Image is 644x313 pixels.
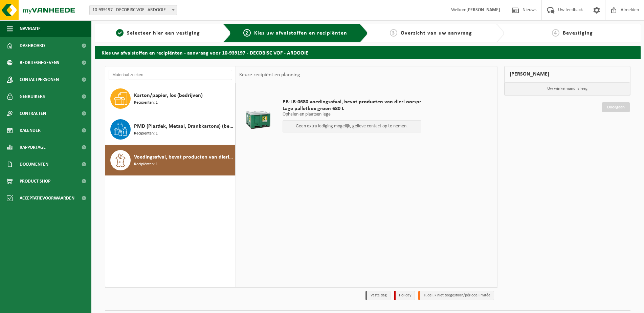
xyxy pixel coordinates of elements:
[89,5,177,15] span: 10-939197 - DECOBISC VOF - ARDOOIE
[254,30,347,36] span: Kies uw afvalstoffen en recipiënten
[20,139,46,156] span: Rapportage
[390,29,397,37] span: 3
[134,91,203,100] span: Karton/papier, los (bedrijven)
[394,291,415,300] li: Holiday
[365,291,391,300] li: Vaste dag
[283,105,421,112] span: Lage palletbox groen 680 L
[20,88,45,105] span: Gebruikers
[98,29,218,37] a: 1Selecteer hier een vestiging
[105,114,236,145] button: PMD (Plastiek, Metaal, Drankkartons) (bedrijven) Recipiënten: 1
[20,190,74,207] span: Acceptatievoorwaarden
[243,29,251,37] span: 2
[127,30,200,36] span: Selecteer hier een vestiging
[20,156,48,173] span: Documenten
[466,7,500,13] strong: [PERSON_NAME]
[505,82,630,95] p: Uw winkelmand is leeg
[20,173,50,190] span: Product Shop
[20,71,59,88] span: Contactpersonen
[134,130,158,137] span: Recipiënten: 1
[95,46,641,59] h2: Kies uw afvalstoffen en recipiënten - aanvraag voor 10-939197 - DECOBISC VOF - ARDOOIE
[552,29,559,37] span: 4
[105,83,236,114] button: Karton/papier, los (bedrijven) Recipiënten: 1
[20,54,59,71] span: Bedrijfsgegevens
[602,102,630,112] a: Doorgaan
[401,30,472,36] span: Overzicht van uw aanvraag
[134,100,158,106] span: Recipiënten: 1
[283,112,421,117] p: Ophalen en plaatsen lege
[134,153,234,161] span: Voedingsafval, bevat producten van dierlijke oorsprong, onverpakt, categorie 3
[283,99,421,105] span: PB-LB-0680 voedingsafval, bevat producten van dierl oorspr
[109,70,232,80] input: Materiaal zoeken
[20,105,46,122] span: Contracten
[20,37,45,54] span: Dashboard
[286,124,418,129] p: Geen extra lediging mogelijk, gelieve contact op te nemen.
[20,20,41,37] span: Navigatie
[134,161,158,168] span: Recipiënten: 1
[504,66,630,82] div: [PERSON_NAME]
[116,29,124,37] span: 1
[134,122,234,130] span: PMD (Plastiek, Metaal, Drankkartons) (bedrijven)
[236,66,304,83] div: Keuze recipiënt en planning
[90,5,177,15] span: 10-939197 - DECOBISC VOF - ARDOOIE
[105,145,236,175] button: Voedingsafval, bevat producten van dierlijke oorsprong, onverpakt, categorie 3 Recipiënten: 1
[20,122,41,139] span: Kalender
[563,30,593,36] span: Bevestiging
[418,291,494,300] li: Tijdelijk niet toegestaan/période limitée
